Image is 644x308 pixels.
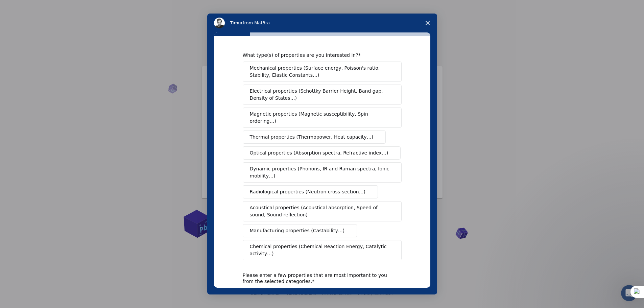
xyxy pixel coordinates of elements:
span: Timur [230,20,243,25]
span: Support [14,5,38,11]
span: Manufacturing properties (Castability…) [250,227,345,234]
button: Electrical properties (Schottky Barrier Height, Band gap, Density of States…) [243,85,402,105]
button: Thermal properties (Thermopower, Heat capacity…) [243,131,386,144]
span: Radiological properties (Neutron cross-section…) [250,188,366,195]
span: Chemical properties (Chemical Reaction Energy, Catalytic activity…) [250,243,390,257]
button: Dynamic properties (Phonons, IR and Raman spectra, Ionic mobility…) [243,162,402,183]
button: Magnetic properties (Magnetic susceptibility, Spin ordering…) [243,108,402,128]
button: Optical properties (Absorption spectra, Refractive index…) [243,146,401,160]
span: Electrical properties (Schottky Barrier Height, Band gap, Density of States…) [250,88,390,102]
button: Acoustical properties (Acoustical absorption, Speed of sound, Sound reflection) [243,201,402,221]
button: Radiological properties (Neutron cross-section…) [243,185,378,198]
span: Thermal properties (Thermopower, Heat capacity…) [250,134,374,141]
button: Chemical properties (Chemical Reaction Energy, Catalytic activity…) [243,240,402,260]
span: Acoustical properties (Acoustical absorption, Speed of sound, Sound reflection) [250,204,390,218]
span: Dynamic properties (Phonons, IR and Raman spectra, Ionic mobility…) [250,165,390,180]
span: Magnetic properties (Magnetic susceptibility, Spin ordering…) [250,111,389,125]
span: Close survey [418,14,437,32]
span: Optical properties (Absorption spectra, Refractive index…) [250,149,388,157]
div: What type(s) of properties are you interested in? [243,52,391,58]
button: Mechanical properties (Surface energy, Poisson's ratio, Stability, Elastic Constants…) [243,62,402,82]
span: from Mat3ra [243,20,270,25]
span: Mechanical properties (Surface energy, Poisson's ratio, Stability, Elastic Constants…) [250,65,391,79]
img: Profile image for Timur [214,18,225,28]
button: Manufacturing properties (Castability…) [243,224,357,237]
div: Please enter a few properties that are most important to you from the selected categories. [243,272,391,284]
